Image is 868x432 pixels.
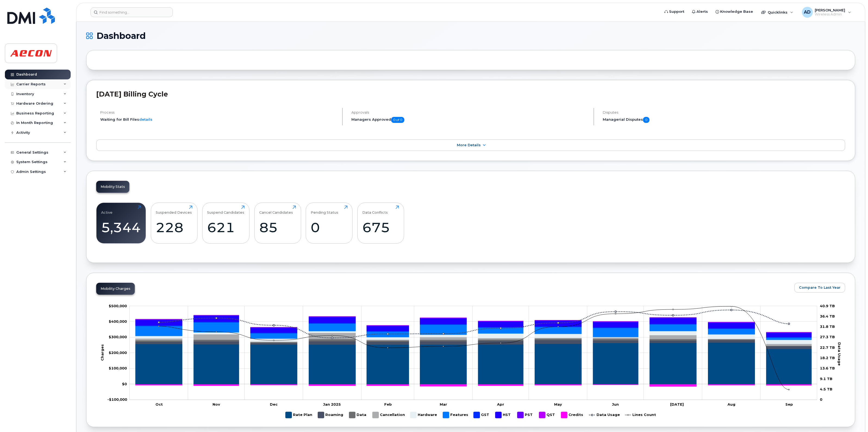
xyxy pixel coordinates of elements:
[362,206,399,240] a: Data Conflicts675
[670,402,684,407] tspan: [DATE]
[155,402,163,407] tspan: Oct
[213,402,220,407] tspan: Nov
[410,410,437,420] g: Hardware
[820,345,835,350] tspan: 22.7 TB
[135,315,811,333] g: PST
[109,304,127,308] tspan: $500,000
[820,397,822,402] tspan: 0
[554,402,562,407] tspan: May
[156,206,192,215] div: Suspended Devices
[109,335,127,339] tspan: $300,000
[384,402,392,407] tspan: Feb
[323,402,341,407] tspan: Jan 2025
[100,344,104,361] tspan: Charges
[539,410,555,420] g: QST
[135,340,811,349] g: Roaming
[96,90,845,98] h2: [DATE] Billing Cycle
[107,397,127,402] g: $0
[135,315,811,332] g: QST
[156,219,192,235] div: 228
[139,117,152,122] a: details
[349,410,367,420] g: Data
[135,322,811,338] g: GST
[109,319,127,324] tspan: $400,000
[109,319,127,324] g: $0
[101,206,113,215] div: Active
[109,366,127,371] tspan: $100,000
[259,206,296,240] a: Cancel Candidates85
[109,366,127,371] g: $0
[603,110,845,114] h4: Disputes
[109,351,127,355] tspan: $200,000
[495,410,512,420] g: HST
[497,402,504,407] tspan: Apr
[135,384,811,387] g: Credits
[820,387,832,391] tspan: 4.5 TB
[101,219,141,235] div: 5,344
[270,402,278,407] tspan: Dec
[96,32,146,40] span: Dashboard
[820,314,835,318] tspan: 36.4 TB
[311,206,348,240] a: Pending Status0
[109,335,127,339] g: $0
[391,117,404,123] span: 0 of 0
[311,206,339,215] div: Pending Status
[100,110,338,114] h4: Process
[311,219,348,235] div: 0
[820,366,835,371] tspan: 13.6 TB
[362,206,388,215] div: Data Conflicts
[603,117,845,123] h5: Managerial Disputes
[473,410,490,420] g: GST
[135,322,811,340] g: Features
[443,410,468,420] g: Features
[727,402,735,407] tspan: Aug
[351,110,589,114] h4: Approvals
[362,219,399,235] div: 675
[625,410,656,420] g: Lines Count
[794,283,845,293] button: Compare To Last Year
[612,402,619,407] tspan: Jun
[643,117,650,123] span: 0
[799,285,841,290] span: Compare To Last Year
[439,402,447,407] tspan: Mar
[122,382,127,386] tspan: $0
[207,206,245,215] div: Suspend Candidates
[207,206,245,240] a: Suspend Candidates621
[517,410,533,420] g: PST
[259,219,296,235] div: 85
[135,331,811,344] g: Hardware
[457,143,481,147] span: More Details
[372,410,405,420] g: Cancellation
[820,335,835,339] tspan: 27.3 TB
[207,219,245,235] div: 621
[259,206,293,215] div: Cancel Candidates
[135,343,811,384] g: Rate Plan
[101,206,141,240] a: Active5,344
[107,397,127,402] tspan: -$100,000
[100,117,338,122] li: Waiting for Bill Files
[820,325,835,329] tspan: 31.8 TB
[561,410,583,420] g: Credits
[837,342,842,366] tspan: Data Usage
[109,351,127,355] g: $0
[785,402,793,407] tspan: Sep
[135,316,811,337] g: HST
[285,410,656,420] g: Legend
[820,377,832,381] tspan: 9.1 TB
[109,304,127,308] g: $0
[351,117,589,123] h5: Managers Approved
[820,304,835,308] tspan: 40.9 TB
[135,333,811,346] g: Cancellation
[820,356,835,360] tspan: 18.2 TB
[156,206,192,240] a: Suspended Devices228
[318,410,344,420] g: Roaming
[589,410,620,420] g: Data Usage
[285,410,312,420] g: Rate Plan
